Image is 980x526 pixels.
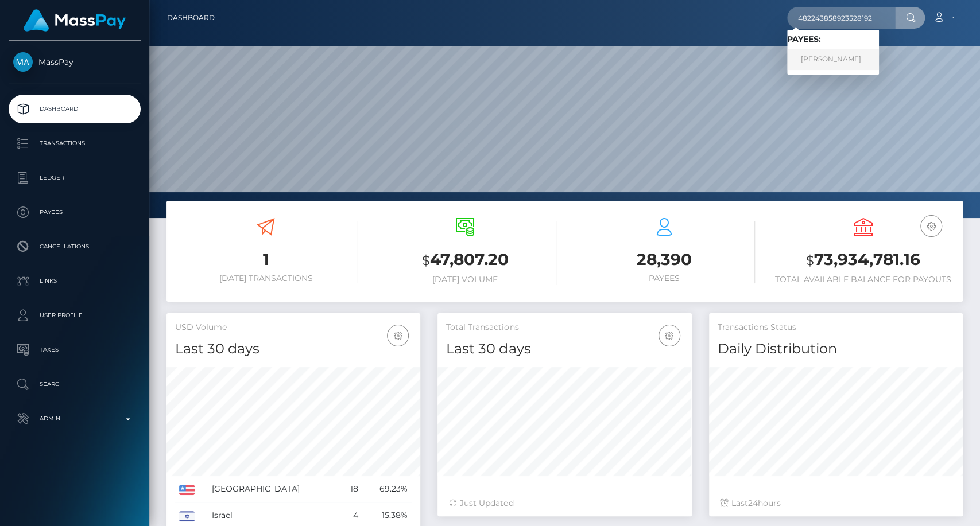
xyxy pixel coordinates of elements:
h6: Total Available Balance for Payouts [772,275,954,285]
h4: Daily Distribution [718,339,954,359]
a: Dashboard [9,95,141,123]
h6: Payees: [787,34,879,44]
h5: Total Transactions [446,322,683,333]
input: Search... [787,7,895,29]
h3: 28,390 [574,248,756,271]
h4: Last 30 days [446,339,683,359]
a: User Profile [9,301,141,330]
a: Payees [9,198,141,227]
h5: Transactions Status [718,322,954,333]
p: Taxes [13,341,136,359]
a: Admin [9,404,141,433]
a: Transactions [9,129,141,158]
p: Ledger [13,169,136,186]
img: MassPay [13,52,33,72]
p: Transactions [13,135,136,152]
p: Search [13,376,136,393]
td: [GEOGRAPHIC_DATA] [208,476,340,502]
div: Last hours [721,497,951,509]
a: [PERSON_NAME] [787,49,879,70]
p: Admin [13,410,136,427]
a: Links [9,267,141,295]
span: MassPay [9,57,141,67]
p: User Profile [13,307,136,324]
p: Links [13,272,136,290]
a: Dashboard [167,6,215,30]
a: Search [9,370,141,399]
h6: Payees [574,274,756,283]
span: 24 [748,498,758,508]
small: $ [806,252,814,268]
small: $ [422,252,430,268]
h5: USD Volume [175,322,412,333]
p: Payees [13,204,136,221]
h3: 1 [175,248,357,271]
a: Ledger [9,163,141,192]
h6: [DATE] Volume [374,275,556,285]
img: MassPay Logo [24,9,126,32]
h3: 47,807.20 [374,248,556,272]
a: Taxes [9,336,141,364]
h4: Last 30 days [175,339,412,359]
h3: 73,934,781.16 [772,248,954,272]
p: Cancellations [13,238,136,255]
td: 69.23% [362,476,412,502]
img: IL.png [179,511,195,521]
div: Just Updated [449,497,680,509]
p: Dashboard [13,100,136,118]
h6: [DATE] Transactions [175,274,357,283]
a: Cancellations [9,232,141,261]
td: 18 [340,476,362,502]
img: US.png [179,485,195,495]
